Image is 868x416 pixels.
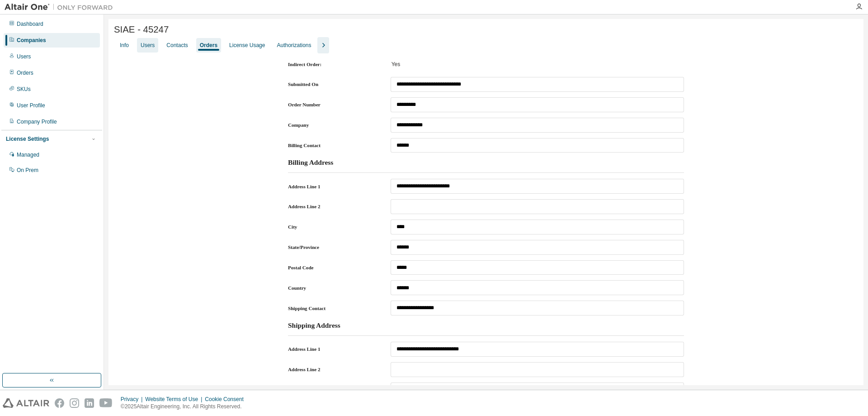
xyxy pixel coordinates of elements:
div: Users [17,53,31,60]
div: Company Profile [17,118,57,125]
div: Companies [17,37,46,44]
div: License Usage [229,42,265,49]
h3: Shipping Address [288,321,340,330]
p: © 2025 Altair Engineering, Inc. All Rights Reserved. [121,403,249,411]
label: Billing Contact [288,142,376,149]
span: SIAE - 45247 [114,24,169,35]
label: Address Line 2 [288,203,376,210]
div: Yes [392,61,684,68]
label: Address Line 1 [288,345,376,353]
div: User Profile [17,102,45,109]
div: Orders [200,42,217,49]
h3: Billing Address [288,158,333,167]
div: Managed [17,151,39,158]
div: License Settings [6,135,49,143]
img: facebook.svg [55,398,64,408]
label: Submitted On [288,81,376,88]
label: Postal Code [288,264,376,271]
img: linkedin.svg [85,398,94,408]
img: Altair One [5,3,118,12]
div: Info [120,42,129,49]
div: Contacts [166,42,188,49]
div: Cookie Consent [205,396,249,403]
label: Company [288,121,376,129]
label: Indirect Order: [288,61,374,68]
div: Authorizations [277,42,311,49]
label: City [288,223,376,230]
label: Address Line 1 [288,183,376,190]
img: altair_logo.svg [3,398,49,408]
label: Shipping Contact [288,305,376,312]
label: State/Province [288,244,376,251]
div: On Prem [17,167,38,174]
label: Order Number [288,101,376,108]
div: Orders [17,69,33,77]
div: Privacy [121,396,145,403]
div: Website Terms of Use [145,396,205,403]
img: youtube.svg [99,398,113,408]
div: Users [141,42,155,49]
img: instagram.svg [70,398,79,408]
label: Country [288,284,376,292]
div: SKUs [17,86,31,93]
label: Address Line 2 [288,366,376,373]
div: Dashboard [17,20,43,28]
